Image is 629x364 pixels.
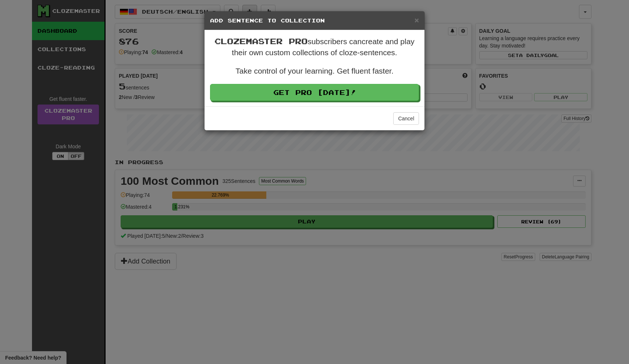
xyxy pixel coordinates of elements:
button: Cancel [393,112,419,125]
a: Get Pro [DATE]! [210,84,419,101]
span: × [415,16,419,24]
p: subscribers can create and play their own custom collections of cloze-sentences. [210,36,419,58]
p: Take control of your learning. Get fluent faster. [210,66,419,77]
h5: Add Sentence to Collection [210,17,419,24]
span: Clozemaster Pro [214,36,308,46]
button: Close [415,16,419,24]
